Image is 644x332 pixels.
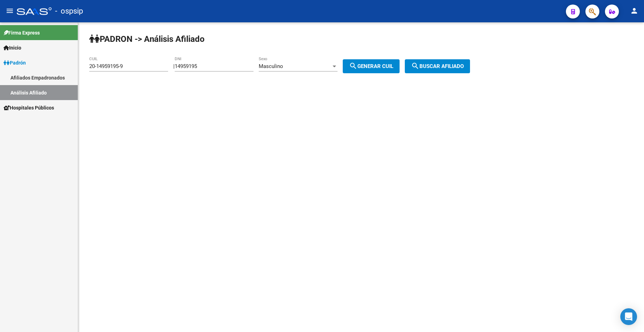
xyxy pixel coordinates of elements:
[3,29,40,37] span: Firma Express
[630,7,638,15] mat-icon: person
[411,62,419,70] mat-icon: search
[6,7,14,15] mat-icon: menu
[343,59,400,73] button: Generar CUIL
[411,63,464,69] span: Buscar afiliado
[173,63,405,69] div: |
[55,3,83,19] span: - ospsip
[259,63,283,69] span: Masculino
[89,34,205,44] strong: PADRON -> Análisis Afiliado
[620,308,637,325] div: Open Intercom Messenger
[3,44,21,52] span: Inicio
[3,104,54,112] span: Hospitales Públicos
[349,63,393,69] span: Generar CUIL
[349,62,357,70] mat-icon: search
[3,59,26,67] span: Padrón
[405,59,470,73] button: Buscar afiliado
